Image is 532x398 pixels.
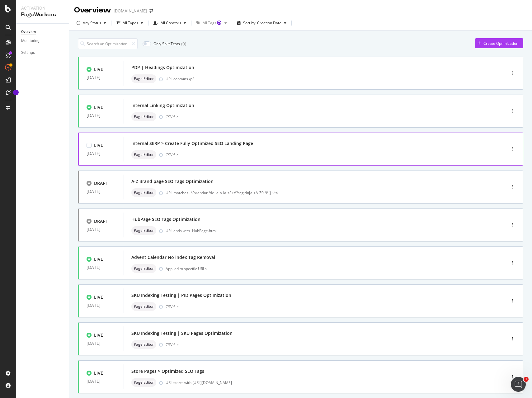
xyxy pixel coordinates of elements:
div: [DATE] [87,265,116,270]
div: neutral label [131,378,156,387]
div: [DATE] [87,75,116,80]
button: Create Optimization [475,38,523,48]
div: Tooltip anchor [13,90,19,95]
button: All TagsTooltip anchor [194,18,229,28]
div: [DOMAIN_NAME] [114,8,147,14]
div: neutral label [131,188,156,197]
div: [DATE] [87,113,116,118]
div: DRAFT [94,180,107,186]
div: LIVE [94,66,103,73]
span: Page Editor [134,191,154,194]
div: PDP | Headings Optimization [131,64,194,71]
div: All Types [123,21,138,25]
div: [DATE] [87,341,116,346]
div: CSV file [166,114,179,119]
span: 1 [524,377,529,382]
div: Overview [74,5,111,16]
div: Internal Linking Optimization [131,102,194,109]
div: A-Z Brand page SEO Tags Optimization [131,178,214,185]
input: Search an Optimization [78,38,138,49]
div: URL contains /p/ [166,76,480,82]
div: Create Optimization [483,41,518,46]
span: Page Editor [134,229,154,232]
div: URL matches .*/branduri/de-la-a-la-z/.+/\?scgid=[a-zA-Z0-9\-]+.*$ [166,190,480,195]
a: Overview [21,29,64,35]
div: neutral label [131,302,156,311]
span: Page Editor [134,343,154,346]
div: CSV file [166,304,179,309]
div: LIVE [94,332,103,338]
div: LIVE [94,370,103,376]
button: All Types [114,18,146,28]
div: neutral label [131,74,156,83]
div: Store Pages > Optimized SEO Tags [131,368,204,374]
div: [DATE] [87,303,116,308]
div: neutral label [131,264,156,273]
span: Page Editor [134,153,154,157]
div: [DATE] [87,379,116,384]
div: SKU Indexing Testing | SKU Pages Optimization [131,330,233,336]
span: Page Editor [134,267,154,270]
a: Settings [21,49,64,56]
div: neutral label [131,112,156,121]
div: Overview [21,29,36,35]
iframe: Intercom live chat [511,377,526,392]
a: Monitoring [21,38,64,44]
span: Page Editor [134,381,154,384]
div: arrow-right-arrow-left [149,9,153,13]
div: [DATE] [87,151,116,156]
div: neutral label [131,150,156,159]
span: Page Editor [134,77,154,81]
div: Sort by: Creation Date [243,21,281,25]
div: Advent Calendar No index Tag Removal [131,254,215,260]
div: CSV file [166,342,179,347]
button: Sort by: Creation Date [235,18,289,28]
div: SKU Indexing Testing | PID Pages Optimization [131,292,231,298]
div: neutral label [131,226,156,235]
div: Monitoring [21,38,40,44]
button: All Creators [151,18,189,28]
span: Page Editor [134,305,154,308]
div: LIVE [94,256,103,262]
div: neutral label [131,340,156,349]
div: Applied to specific URLs [166,266,207,271]
div: All Creators [161,21,181,25]
div: LIVE [94,294,103,300]
div: DRAFT [94,218,107,224]
div: LIVE [94,104,103,110]
span: Page Editor [134,115,154,119]
div: LIVE [94,142,103,148]
div: URL starts with [URL][DOMAIN_NAME] [166,380,480,385]
div: Only Split Tests [153,41,180,46]
div: [DATE] [87,189,116,194]
div: URL ends with -HubPage.html [166,228,480,233]
div: [DATE] [87,227,116,232]
div: Tooltip anchor [216,20,222,26]
div: Any Status [83,21,101,25]
button: Any Status [74,18,109,28]
div: All Tags [203,21,222,25]
div: ( 0 ) [181,41,186,47]
div: CSV file [166,152,179,157]
div: Internal SERP > Create Fully Optimized SEO Landing Page [131,140,253,147]
div: Settings [21,49,35,56]
div: PageWorkers [21,11,64,18]
div: HubPage SEO Tags Optimization [131,216,200,222]
div: Activation [21,5,64,11]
